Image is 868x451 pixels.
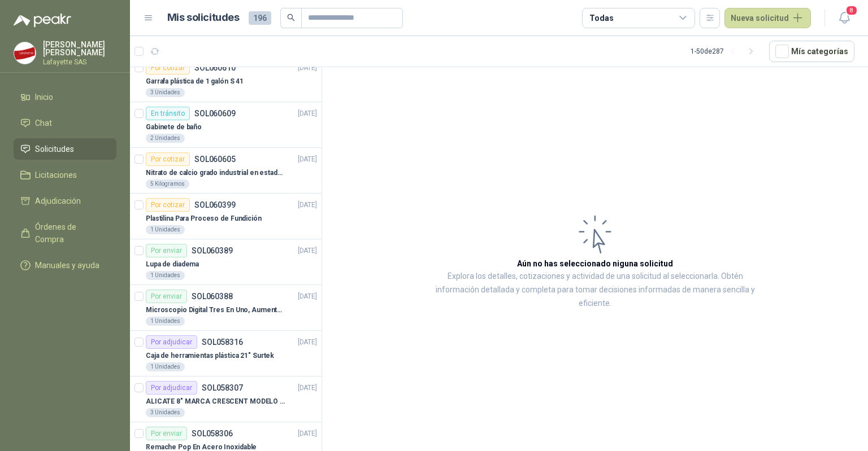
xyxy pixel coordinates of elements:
[192,247,233,255] p: SOL060389
[298,383,317,393] p: [DATE]
[249,11,271,25] span: 196
[834,8,854,28] button: 8
[14,86,116,108] a: Inicio
[14,42,36,64] img: Company Logo
[35,221,106,246] span: Órdenes de Compra
[146,259,199,270] p: Lupa de diadema
[517,257,673,270] h3: Aún no has seleccionado niguna solicitud
[146,290,187,303] div: Por enviar
[298,200,317,211] p: [DATE]
[14,255,116,276] a: Manuales y ayuda
[14,164,116,186] a: Licitaciones
[146,168,287,178] p: Nitrato de calcio grado industrial en estado solido
[146,408,185,417] div: 3 Unidades
[14,138,116,160] a: Solicitudes
[130,148,322,194] a: Por cotizarSOL060605[DATE] Nitrato de calcio grado industrial en estado solido5 Kilogramos
[146,198,190,212] div: Por cotizar
[146,122,202,133] p: Gabinete de baño
[146,351,274,361] p: Caja de herramientas plástica 21" Surtek
[691,42,760,60] div: 1 - 50 de 287
[43,59,116,65] p: Lafayette SAS
[146,88,185,97] div: 3 Unidades
[146,271,185,280] div: 1 Unidades
[146,152,190,166] div: Por cotizar
[298,291,317,302] p: [DATE]
[35,117,52,129] span: Chat
[435,270,755,310] p: Explora los detalles, cotizaciones y actividad de una solicitud al seleccionarla. Obtén informaci...
[146,381,197,395] div: Por adjudicar
[192,292,233,300] p: SOL060388
[130,194,322,239] a: Por cotizarSOL060399[DATE] Plastilina Para Proceso de Fundición1 Unidades
[146,179,189,189] div: 5 Kilogramos
[146,213,262,224] p: Plastilina Para Proceso de Fundición
[146,244,187,257] div: Por enviar
[287,14,295,21] span: search
[146,362,185,371] div: 1 Unidades
[14,112,116,134] a: Chat
[146,134,185,143] div: 2 Unidades
[146,76,244,87] p: Garrafa plástica de 1 galón S 41
[130,285,322,331] a: Por enviarSOL060388[DATE] Microscopio Digital Tres En Uno, Aumento De 1000x1 Unidades
[146,225,185,234] div: 1 Unidades
[130,239,322,285] a: Por enviarSOL060389[DATE] Lupa de diadema1 Unidades
[146,396,287,407] p: ALICATE 8" MARCA CRESCENT MODELO 38008tv
[146,61,190,75] div: Por cotizar
[194,64,236,72] p: SOL060610
[298,428,317,439] p: [DATE]
[146,335,197,349] div: Por adjudicar
[724,8,811,28] button: Nueva solicitud
[146,107,190,120] div: En tránsito
[35,169,77,181] span: Licitaciones
[14,190,116,212] a: Adjudicación
[14,216,116,250] a: Órdenes de Compra
[298,337,317,348] p: [DATE]
[298,63,317,73] p: [DATE]
[769,41,854,62] button: Mís categorías
[35,143,74,155] span: Solicitudes
[298,108,317,119] p: [DATE]
[202,338,243,346] p: SOL058316
[146,317,185,326] div: 1 Unidades
[298,154,317,165] p: [DATE]
[14,14,71,27] img: Logo peakr
[35,259,99,272] span: Manuales y ayuda
[202,384,243,392] p: SOL058307
[130,331,322,376] a: Por adjudicarSOL058316[DATE] Caja de herramientas plástica 21" Surtek1 Unidades
[130,102,322,148] a: En tránsitoSOL060609[DATE] Gabinete de baño2 Unidades
[167,10,240,26] h1: Mis solicitudes
[298,246,317,256] p: [DATE]
[130,56,322,102] a: Por cotizarSOL060610[DATE] Garrafa plástica de 1 galón S 413 Unidades
[43,41,116,56] p: [PERSON_NAME] [PERSON_NAME]
[146,305,287,316] p: Microscopio Digital Tres En Uno, Aumento De 1000x
[35,91,53,103] span: Inicio
[192,430,233,437] p: SOL058306
[130,376,322,422] a: Por adjudicarSOL058307[DATE] ALICATE 8" MARCA CRESCENT MODELO 38008tv3 Unidades
[845,5,858,16] span: 8
[146,427,187,440] div: Por enviar
[194,201,236,209] p: SOL060399
[194,155,236,163] p: SOL060605
[589,12,613,24] div: Todas
[194,110,236,117] p: SOL060609
[35,195,81,207] span: Adjudicación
